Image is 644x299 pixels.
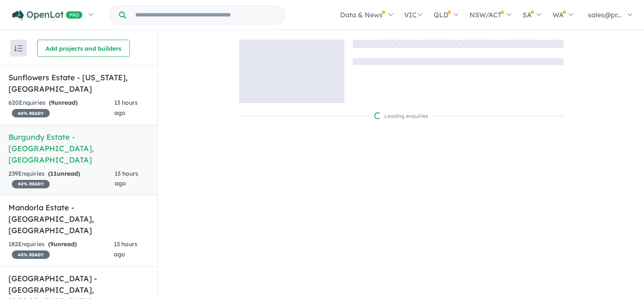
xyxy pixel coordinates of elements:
span: sales@pr... [588,11,622,19]
div: 620 Enquir ies [8,98,114,118]
span: 40 % READY [12,180,50,188]
span: 11 [50,170,57,177]
div: 182 Enquir ies [8,239,114,260]
span: 9 [50,240,54,248]
strong: ( unread) [49,99,78,106]
span: 40 % READY [12,250,50,259]
input: Try estate name, suburb, builder or developer [128,6,283,24]
img: Openlot PRO Logo White [12,10,83,21]
h5: Burgundy Estate - [GEOGRAPHIC_DATA] , [GEOGRAPHIC_DATA] [8,131,149,166]
div: Loading enquiries [374,112,428,120]
strong: ( unread) [48,240,77,248]
span: 13 hours ago [114,240,137,258]
img: sort.svg [14,45,23,52]
span: 40 % READY [12,109,50,117]
strong: ( unread) [48,170,80,177]
h5: Sunflowers Estate - [US_STATE] , [GEOGRAPHIC_DATA] [8,72,149,95]
h5: Mandorla Estate - [GEOGRAPHIC_DATA] , [GEOGRAPHIC_DATA] [8,202,149,236]
div: 239 Enquir ies [8,169,115,189]
span: 13 hours ago [115,170,138,188]
button: Add projects and builders [37,40,130,57]
span: 9 [51,99,54,106]
span: 13 hours ago [114,99,138,117]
